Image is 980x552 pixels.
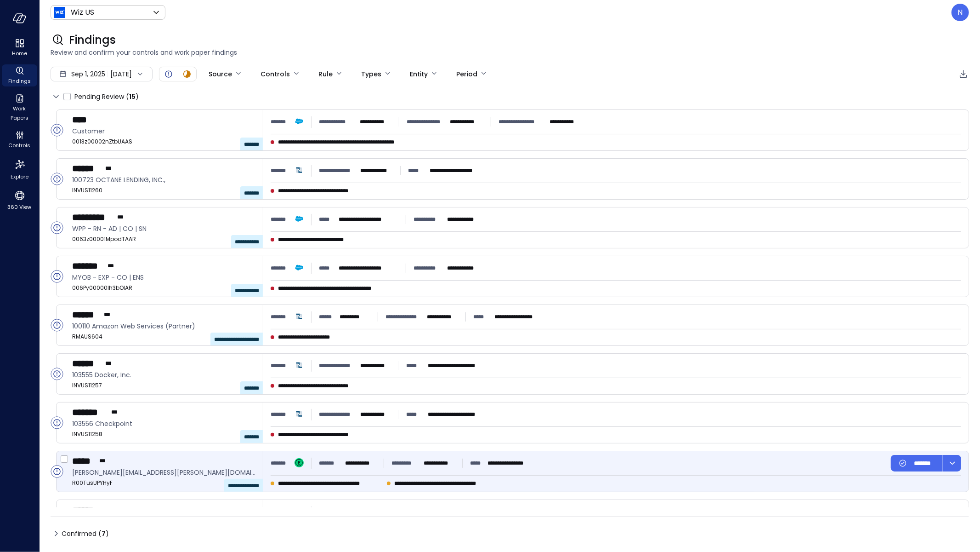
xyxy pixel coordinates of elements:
span: RMAUS604 [72,332,255,341]
div: Entity [410,66,428,82]
span: Findings [8,76,31,86]
div: Home [2,37,37,59]
div: Source [209,66,232,82]
div: ( ) [126,92,139,102]
div: Open [51,319,63,332]
span: 103556 Checkpoint [72,419,255,429]
div: Open [51,124,63,137]
div: Export to CSV [958,69,969,80]
div: Explore [2,156,37,182]
span: patrick.butrym@wiz.io [72,467,255,477]
span: 7 [102,529,106,538]
span: INVUS11258 [72,430,255,439]
span: 0063z00001MpodTAAR [72,235,255,244]
span: 006Py00000Ih3bOIAR [72,283,255,293]
div: Open [51,221,63,234]
div: Controls [2,129,37,151]
div: In Progress [181,69,193,80]
div: Open [51,465,63,478]
div: 360 View [2,188,37,213]
div: Open [51,416,63,429]
span: Review and confirm your controls and work paper findings [51,47,969,57]
div: Rule [318,66,333,82]
div: Findings [2,64,37,86]
span: Sep 1, 2025 [71,69,105,79]
span: R00TusUPYHyF [72,478,255,488]
span: Pending Review [74,89,139,104]
span: Findings [69,33,116,47]
div: Open [51,368,63,380]
span: INVUS11257 [72,381,255,390]
span: 15 [129,92,136,101]
span: 360 View [8,202,32,212]
span: INVUS11260 [72,186,255,195]
span: 100723 OCTANE LENDING, INC., [72,175,255,185]
button: dropdown-icon-button [943,455,961,471]
span: MYOB - EXP - CO | ENS [72,272,255,282]
div: Noy Vadai [952,4,969,21]
div: Controls [261,66,290,82]
span: Customer [72,126,255,136]
span: 100110 Amazon Web Services (Partner) [72,321,255,331]
img: Icon [54,7,65,18]
div: ( ) [98,529,109,539]
div: Open [51,172,63,185]
span: WPP - RN - AD | CO | SN [72,224,255,234]
div: Types [361,66,381,82]
span: Controls [9,141,31,150]
span: Confirmed [62,526,109,541]
div: Period [456,66,477,82]
span: 0013z00002nZtbUAAS [72,137,255,146]
span: Explore [11,172,28,181]
div: Work Papers [2,92,37,123]
div: Open [163,69,174,80]
p: Wiz US [71,7,94,18]
div: Open [51,270,63,283]
span: 103555 Docker, Inc. [72,370,255,380]
div: Button group with a nested menu [891,455,961,471]
p: N [958,7,963,18]
span: Work Papers [6,104,34,122]
span: Home [12,49,27,58]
